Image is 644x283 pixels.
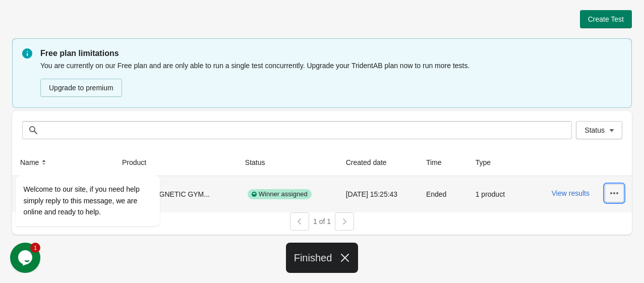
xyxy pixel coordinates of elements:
button: Time [422,153,456,172]
button: Create Test [580,10,632,28]
span: Status [584,126,605,134]
p: Free plan limitations [40,47,622,60]
div: Winner assigned [248,189,312,199]
span: 1 of 1 [313,217,331,225]
button: Upgrade to premium [40,79,122,97]
iframe: chat widget [10,85,192,238]
div: [DATE] 15:25:43 [346,184,410,204]
div: Finished [286,243,359,273]
div: 1 product [476,184,513,204]
button: Created date [342,153,401,172]
span: Create Test [588,15,624,23]
button: Status [241,153,279,172]
button: Status [576,121,622,139]
span: Welcome to our site, if you need help simply reply to this message, we are online and ready to help. [14,100,130,131]
button: Type [472,153,505,172]
iframe: chat widget [10,243,42,273]
div: Ended [426,184,459,204]
button: View results [552,189,590,197]
div: You are currently on our Free plan and are only able to run a single test concurrently. Upgrade y... [40,60,622,98]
